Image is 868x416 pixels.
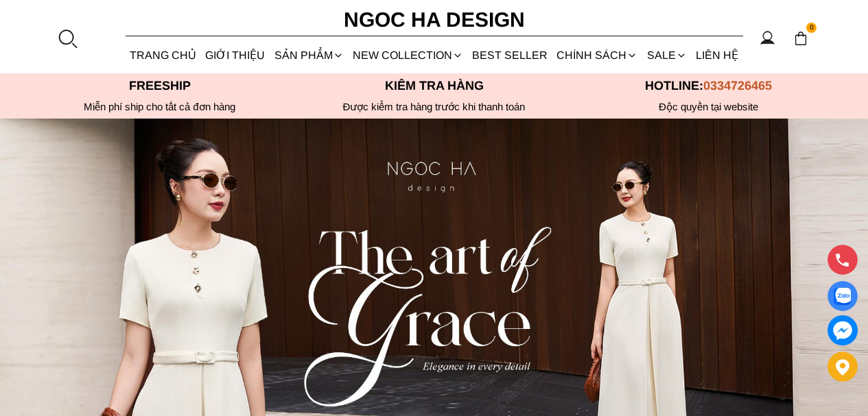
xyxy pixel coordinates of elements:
[828,281,858,311] a: Display image
[126,37,201,73] a: TRANG CHỦ
[270,37,348,73] div: SẢN PHẨM
[703,79,772,93] span: 0334726465
[572,101,846,113] h6: Độc quyền tại website
[348,37,467,73] a: NEW COLLECTION
[468,37,552,73] a: BEST SELLER
[331,3,537,36] a: Ngoc Ha Design
[642,37,691,73] a: SALE
[201,37,270,73] a: GIỚI THIỆU
[793,31,808,46] img: img-CART-ICON-ksit0nf1
[297,101,572,113] p: Được kiểm tra hàng trước khi thanh toán
[385,79,484,93] font: Kiểm tra hàng
[572,79,846,93] p: Hotline:
[552,37,642,73] div: Chính sách
[691,37,742,73] a: LIÊN HỆ
[828,315,858,345] a: messenger
[834,288,851,305] img: Display image
[23,101,297,113] div: Miễn phí ship cho tất cả đơn hàng
[806,23,817,34] span: 0
[23,79,297,93] p: Freeship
